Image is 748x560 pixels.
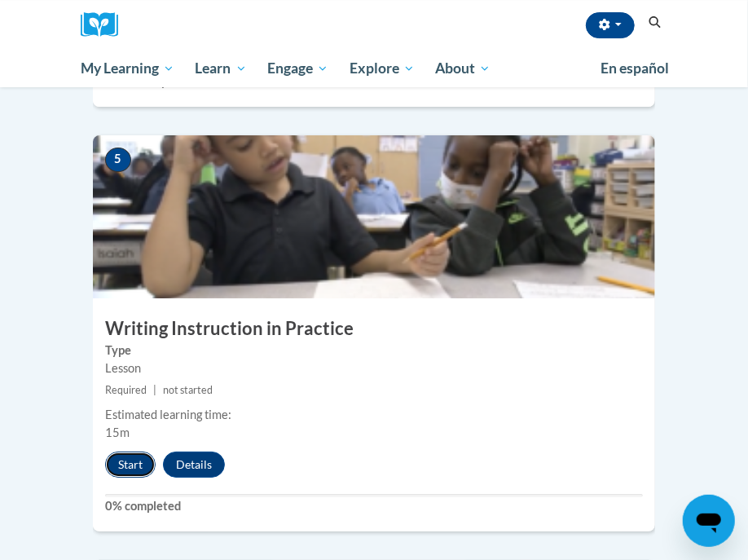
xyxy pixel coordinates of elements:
span: 15m [105,426,130,439]
span: Required [105,384,147,396]
div: Main menu [68,50,680,87]
a: About [425,50,502,87]
button: Account Settings [586,12,635,38]
span: My Learning [81,59,174,78]
a: Cox Campus [81,12,130,37]
a: My Learning [70,50,185,87]
span: | [153,384,156,396]
div: Estimated learning time: [105,406,643,424]
span: not started [163,384,213,396]
span: Explore [350,59,415,78]
a: Engage [257,50,339,87]
a: En español [590,51,680,86]
label: 0% completed [105,497,643,515]
a: Explore [339,50,425,87]
button: Start [105,452,156,478]
span: Engage [267,59,328,78]
span: Learn [196,59,247,78]
h3: Writing Instruction in Practice [93,316,655,342]
button: Search [643,13,667,33]
img: Course Image [93,135,655,298]
label: Type [105,342,643,359]
img: Logo brand [81,12,130,37]
span: 5 [105,148,131,172]
button: Details [163,452,225,478]
span: En español [601,60,669,77]
span: About [435,59,491,78]
div: Lesson [105,359,643,377]
a: Learn [185,50,257,87]
iframe: Button to launch messaging window [683,495,735,547]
